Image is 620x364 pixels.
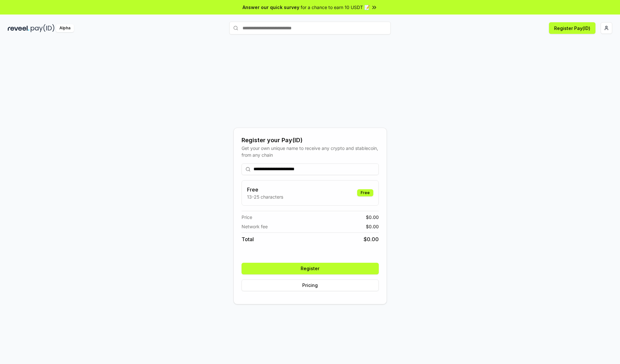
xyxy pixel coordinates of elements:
[366,223,379,230] span: $ 0.00
[242,263,379,274] button: Register
[242,235,254,243] span: Total
[56,24,74,32] div: Alpha
[243,4,299,11] span: Answer our quick survey
[366,214,379,221] span: $ 0.00
[31,24,55,32] img: pay_id
[301,4,370,11] span: for a chance to earn 10 USDT 📝
[242,280,379,291] button: Pricing
[242,136,379,145] div: Register your Pay(ID)
[357,189,373,196] div: Free
[8,24,29,32] img: reveel_dark
[242,223,268,230] span: Network fee
[242,214,252,221] span: Price
[242,145,379,158] div: Get your own unique name to receive any crypto and stablecoin, from any chain
[364,235,379,243] span: $ 0.00
[247,186,283,193] h3: Free
[549,22,595,34] button: Register Pay(ID)
[247,193,283,200] p: 13-25 characters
